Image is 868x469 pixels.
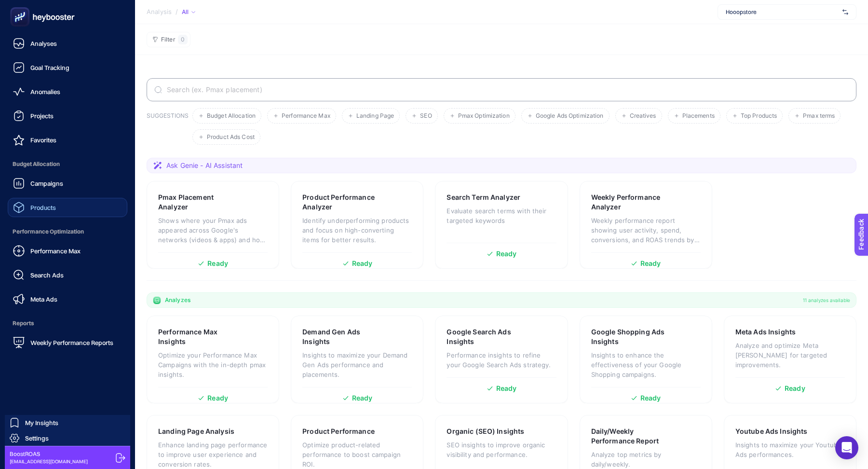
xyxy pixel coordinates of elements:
[147,112,189,145] h3: SUGGESTIONS
[591,427,672,446] h3: Daily/Weekly Performance Report
[5,430,130,446] a: Settings
[8,198,127,217] a: Products
[147,181,279,269] a: Pmax Placement AnalyzerShows where your Pmax ads appeared across Google's networks (videos & apps...
[10,450,88,458] span: BoostROAS
[161,36,175,43] span: Filter
[435,181,568,269] a: Search Term AnalyzerEvaluate search terms with their targeted keywordsReady
[580,316,712,403] a: Google Shopping Ads InsightsInsights to enhance the effectiveness of your Google Shopping campaig...
[8,106,127,125] a: Projects
[420,112,432,120] span: SEO
[302,440,412,469] p: Optimize product-related performance to boost campaign ROI.
[447,327,527,346] h3: Google Search Ads Insights
[591,193,671,212] h3: Weekly Performance Analyzer
[30,88,60,96] span: Anomalies
[291,181,423,269] a: Product Performance AnalyzerIdentify underperforming products and focus on high-converting items ...
[165,296,190,304] span: Analyzes
[496,385,517,392] span: Ready
[6,3,37,11] span: Feedback
[724,316,856,403] a: Meta Ads InsightsAnalyze and optimize Meta [PERSON_NAME] for targeted improvements.Ready
[158,216,268,245] p: Shows where your Pmax ads appeared across Google's networks (videos & apps) and how each placemen...
[158,350,268,379] p: Optimize your Performance Max Campaigns with the in-depth pmax insights.
[640,260,661,267] span: Ready
[302,216,412,245] p: Identify underperforming products and focus on high-converting items for better results.
[458,112,510,120] span: Pmax Optimization
[30,179,63,187] span: Campaigns
[207,395,228,401] span: Ready
[30,204,56,211] span: Products
[447,206,556,225] p: Evaluate search terms with their targeted keywords
[8,265,127,285] a: Search Ads
[182,8,195,16] div: All
[640,395,661,401] span: Ready
[785,385,805,392] span: Ready
[8,34,127,53] a: Analyses
[158,440,268,469] p: Enhance landing page performance to improve user experience and conversion rates.
[291,316,423,403] a: Demand Gen Ads InsightsInsights to maximize your Demand Gen Ads performance and placements.Ready
[25,419,58,427] span: My Insights
[726,8,839,16] span: Hooopstore
[735,427,808,436] h3: Youtube Ads Insights
[8,241,127,261] a: Performance Max
[158,327,238,346] h3: Performance Max Insights
[30,339,113,346] span: Weekly Performance Reports
[282,112,330,120] span: Performance Max
[447,440,556,459] p: SEO insights to improve organic visibility and performance.
[735,341,845,370] p: Analyze and optimize Meta [PERSON_NAME] for targeted improvements.
[735,327,796,337] h3: Meta Ads Insights
[25,434,49,442] span: Settings
[447,350,556,370] p: Performance insights to refine your Google Search Ads strategy.
[30,136,56,144] span: Favorites
[591,350,701,379] p: Insights to enhance the effectiveness of your Google Shopping campaigns.
[8,290,127,309] a: Meta Ads
[158,193,238,212] h3: Pmax Placement Analyzer
[8,82,127,101] a: Anomalies
[8,154,127,174] span: Budget Allocation
[8,174,127,193] a: Campaigns
[735,440,845,459] p: Insights to maximize your Youtube Ads performances.
[30,40,57,47] span: Analyses
[10,458,88,465] span: [EMAIL_ADDRESS][DOMAIN_NAME]
[682,112,715,120] span: Placements
[302,427,375,436] h3: Product Performance
[181,36,185,43] span: 0
[591,450,701,469] p: Analyze top metrics by daily/weekly.
[630,112,656,120] span: Creatives
[30,295,57,303] span: Meta Ads
[302,350,412,379] p: Insights to maximize your Demand Gen Ads performance and placements.
[447,427,524,436] h3: Organic (SEO) Insights
[207,112,256,120] span: Budget Allocation
[302,193,383,212] h3: Product Performance Analyzer
[207,260,228,267] span: Ready
[302,327,382,346] h3: Demand Gen Ads Insights
[803,296,850,304] span: 11 analyzes available
[176,8,178,15] span: /
[8,222,127,241] span: Performance Optimization
[8,314,127,333] span: Reports
[496,250,517,257] span: Ready
[352,395,373,401] span: Ready
[741,112,777,120] span: Top Products
[580,181,712,269] a: Weekly Performance AnalyzerWeekly performance report showing user activity, spend, conversions, a...
[30,64,69,71] span: Goal Tracking
[591,327,672,346] h3: Google Shopping Ads Insights
[147,32,190,47] button: Filter0
[591,216,701,245] p: Weekly performance report showing user activity, spend, conversions, and ROAS trends by week.
[842,7,848,17] img: svg%3e
[835,436,858,459] div: Open Intercom Messenger
[158,427,234,436] h3: Landing Page Analysis
[435,316,568,403] a: Google Search Ads InsightsPerformance insights to refine your Google Search Ads strategy.Ready
[166,161,243,170] span: Ask Genie - AI Assistant
[30,271,64,279] span: Search Ads
[165,86,849,94] input: Search
[147,316,279,403] a: Performance Max InsightsOptimize your Performance Max Campaigns with the in-depth pmax insights.R...
[536,112,604,120] span: Google Ads Optimization
[803,112,835,120] span: Pmax terms
[8,58,127,77] a: Goal Tracking
[147,8,172,16] span: Analysis
[447,193,520,202] h3: Search Term Analyzer
[30,247,81,255] span: Performance Max
[356,112,394,120] span: Landing Page
[8,130,127,150] a: Favorites
[8,333,127,352] a: Weekly Performance Reports
[207,134,255,141] span: Product Ads Cost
